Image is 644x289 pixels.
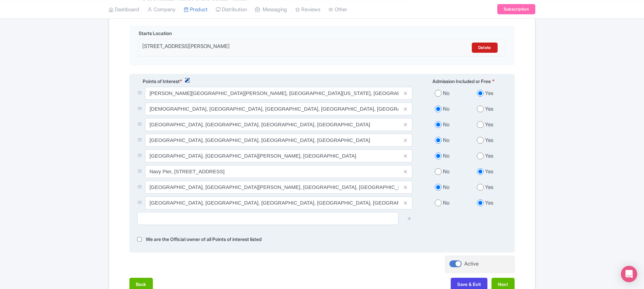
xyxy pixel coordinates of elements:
[485,121,493,129] label: Yes
[464,260,479,268] div: Active
[443,137,449,144] label: No
[143,78,180,85] span: Points of Interest
[139,30,172,37] span: Starts Location
[142,43,412,53] div: [STREET_ADDRESS][PERSON_NAME]
[432,78,491,85] span: Admission Included or Free
[485,105,493,113] label: Yes
[485,168,493,176] label: Yes
[497,4,535,14] a: Subscription
[443,168,449,176] label: No
[485,137,493,144] label: Yes
[621,266,637,282] div: Open Intercom Messenger
[485,199,493,207] label: Yes
[443,90,449,97] label: No
[146,236,262,243] label: We are the Official owner of all Points of interest listed
[443,121,449,129] label: No
[443,105,449,113] label: No
[485,152,493,160] label: Yes
[485,183,493,191] label: Yes
[443,199,449,207] label: No
[443,183,449,191] label: No
[443,152,449,160] label: No
[472,43,498,53] a: Delete
[485,90,493,97] label: Yes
